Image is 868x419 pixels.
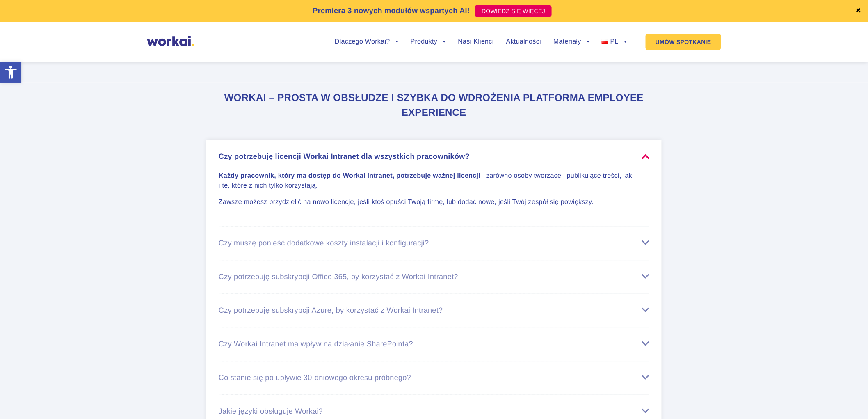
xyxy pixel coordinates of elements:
[219,407,649,416] div: Jakie języki obsługuje Workai?
[411,39,446,45] a: Produkty
[206,91,662,120] h3: Workai – prosta w obsłudze i szybka do wdrożenia Platforma Employee Experience
[219,239,649,247] div: Czy muszę ponieść dodatkowe koszty instalacji i konfiguracji?
[610,38,619,45] span: PL
[475,5,552,17] a: DOWIEDZ SIĘ WIĘCEJ
[856,8,861,14] a: ✖
[219,373,649,382] div: Co stanie się po upływie 30-dniowego okresu próbnego?
[313,5,470,16] p: Premiera 3 nowych modułów wspartych AI!
[219,272,649,281] div: Czy potrzebuję subskrypcji Office 365, by korzystać z Workai Intranet?
[219,306,649,315] div: Czy potrzebuję subskrypcji Azure, by korzystać z Workai Intranet?
[219,340,649,348] div: Czy Workai Intranet ma wpływ na działanie SharePointa?
[4,348,226,415] iframe: Popup CTA
[458,39,493,45] a: Nasi Klienci
[646,34,721,50] a: UMÓW SPOTKANIE
[219,152,649,161] div: Czy potrzebuję licencji Workai Intranet dla wszystkich pracowników?
[219,171,640,191] p: – zarówno osoby tworzące i publikujące treści, jak i te, które z nich tylko korzystają.
[219,197,640,207] p: Zawsze możesz przydzielić na nowo licencje, jeśli ktoś opuści Twoją firmę, lub dodać nowe, jeśli ...
[553,39,589,45] a: Materiały
[335,39,398,45] a: Dlaczego Workai?
[506,39,541,45] a: Aktualności
[219,172,480,179] strong: Każdy pracownik, który ma dostęp do Workai Intranet, potrzebuje ważnej licencji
